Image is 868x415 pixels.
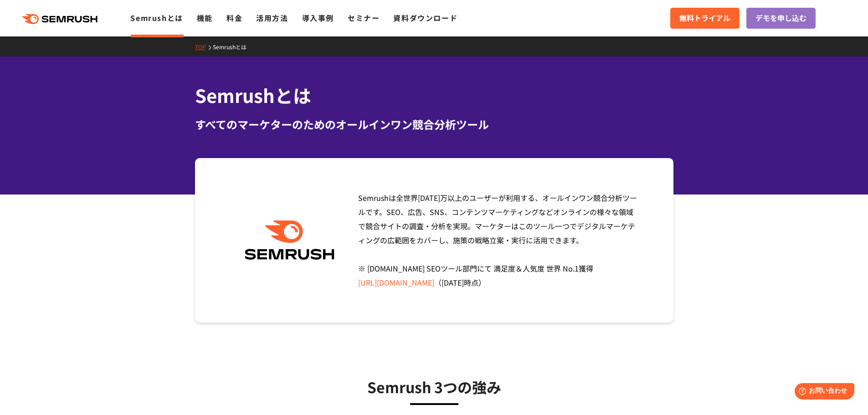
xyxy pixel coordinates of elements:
[393,12,457,23] a: 資料ダウンロード
[302,12,334,23] a: 導入事例
[130,12,183,23] a: Semrushとは
[679,12,730,24] span: 無料トライアル
[213,43,253,51] a: Semrushとは
[358,192,637,288] span: Semrushは全世界[DATE]万以上のユーザーが利用する、オールインワン競合分析ツールです。SEO、広告、SNS、コンテンツマーケティングなどオンラインの様々な領域で競合サイトの調査・分析を...
[197,12,213,23] a: 機能
[670,8,740,29] a: 無料トライアル
[256,12,288,23] a: 活用方法
[195,116,673,133] div: すべてのマーケターのためのオールインワン競合分析ツール
[358,277,434,288] a: [URL][DOMAIN_NAME]
[195,82,673,109] h1: Semrushとは
[226,12,242,23] a: 料金
[746,8,816,29] a: デモを申し込む
[787,379,858,405] iframe: Help widget launcher
[240,220,339,260] img: Semrush
[348,12,380,23] a: セミナー
[195,43,213,51] a: TOP
[218,375,651,398] h3: Semrush 3つの強み
[755,12,806,24] span: デモを申し込む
